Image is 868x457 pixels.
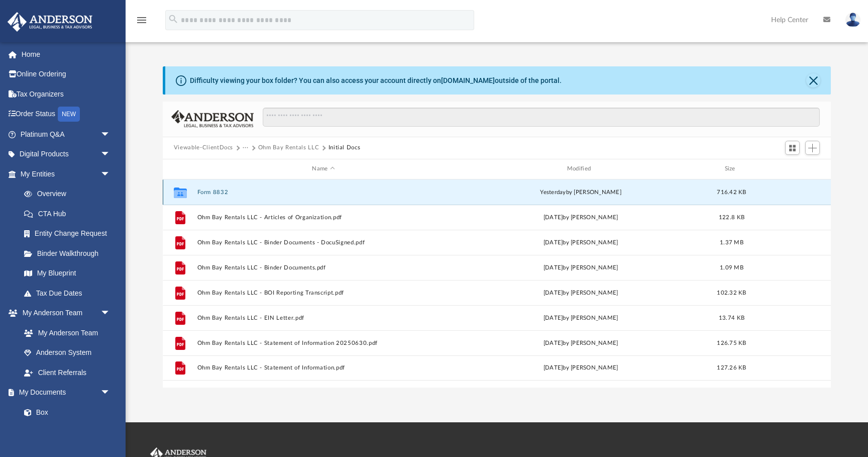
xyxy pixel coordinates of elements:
[136,19,148,26] a: menu
[197,214,450,221] button: Ohm Bay Rentals LLC - Articles of Organization.pdf
[720,239,743,245] span: 1.37 MB
[14,224,126,244] a: Entity Change Request
[806,73,820,87] button: Close
[14,422,121,442] a: Meeting Minutes
[711,164,751,173] div: Size
[163,179,831,388] div: grid
[100,124,121,145] span: arrow_drop_down
[58,107,80,122] div: NEW
[5,12,95,32] img: Anderson Advisors Platinum Portal
[720,264,743,270] span: 1.09 MB
[168,14,179,25] i: search
[14,204,126,224] a: CTA Hub
[14,402,116,422] a: Box
[454,313,707,322] div: [DATE] by [PERSON_NAME]
[441,76,495,84] a: [DOMAIN_NAME]
[719,214,744,220] span: 122.8 KB
[174,143,233,152] button: Viewable-ClientDocs
[785,141,800,155] button: Switch to Grid View
[14,243,126,263] a: Binder Walkthrough
[845,13,860,27] img: User Pic
[197,340,450,346] button: Ohm Bay Rentals LLC - Statement of Information 20250630.pdf
[454,164,707,173] div: Modified
[7,84,126,104] a: Tax Organizers
[190,75,562,86] div: Difficulty viewing your box folder? You can also access your account directly on outside of the p...
[717,365,746,371] span: 127.26 KB
[454,288,707,297] div: [DATE] by [PERSON_NAME]
[197,315,450,321] button: Ohm Bay Rentals LLC - EIN Letter.pdf
[540,189,566,195] span: yesterday
[7,64,126,84] a: Online Ordering
[454,338,707,347] div: [DATE] by [PERSON_NAME]
[263,108,820,127] input: Search files and folders
[7,104,126,125] a: Order StatusNEW
[197,290,450,296] button: Ohm Bay Rentals LLC - BOI Reporting Transcript.pdf
[717,340,746,345] span: 126.75 KB
[719,315,744,320] span: 13.74 KB
[454,363,707,373] div: [DATE] by [PERSON_NAME]
[329,143,361,152] button: Initial Docs
[7,164,126,184] a: My Entitiesarrow_drop_down
[100,383,121,403] span: arrow_drop_down
[136,14,148,26] i: menu
[7,44,126,64] a: Home
[14,184,126,204] a: Overview
[454,188,707,197] div: by [PERSON_NAME]
[197,364,450,371] button: Ohm Bay Rentals LLC - Statement of Information.pdf
[197,189,450,196] button: Form 8832
[243,143,249,152] button: ···
[14,362,121,383] a: Client Referrals
[454,238,707,247] div: [DATE] by [PERSON_NAME]
[717,189,746,195] span: 716.42 KB
[100,303,121,324] span: arrow_drop_down
[14,343,121,363] a: Anderson System
[7,383,121,403] a: My Documentsarrow_drop_down
[197,239,450,246] button: Ohm Bay Rentals LLC - Binder Documents - DocuSigned.pdf
[756,164,826,173] div: id
[805,141,820,155] button: Add
[14,263,121,284] a: My Blueprint
[454,213,707,222] div: [DATE] by [PERSON_NAME]
[100,144,121,165] span: arrow_drop_down
[454,263,707,272] div: [DATE] by [PERSON_NAME]
[167,164,192,173] div: id
[258,143,319,152] button: Ohm Bay Rentals LLC
[7,144,126,164] a: Digital Productsarrow_drop_down
[7,124,126,144] a: Platinum Q&Aarrow_drop_down
[14,283,126,303] a: Tax Due Dates
[197,264,450,271] button: Ohm Bay Rentals LLC - Binder Documents.pdf
[717,290,746,295] span: 102.32 KB
[7,303,121,323] a: My Anderson Teamarrow_drop_down
[14,323,116,343] a: My Anderson Team
[196,164,450,173] div: Name
[100,164,121,185] span: arrow_drop_down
